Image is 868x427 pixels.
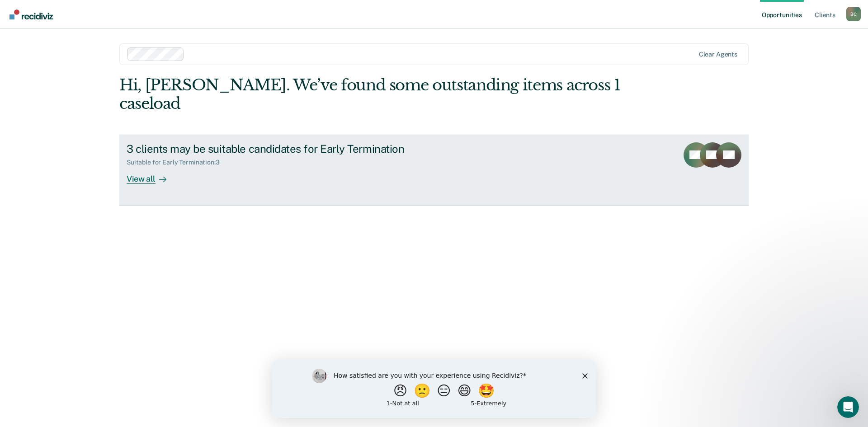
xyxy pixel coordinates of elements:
[837,396,859,418] iframe: Intercom live chat
[119,135,749,206] a: 3 clients may be suitable candidates for Early TerminationSuitable for Early Termination:3View all
[127,159,227,166] div: Suitable for Early Termination : 3
[9,9,53,19] img: Recidiviz
[119,76,623,113] div: Hi, [PERSON_NAME]. We’ve found some outstanding items across 1 caseload
[127,166,177,184] div: View all
[846,7,861,21] button: Profile dropdown button
[699,51,737,58] div: Clear agents
[272,360,596,418] iframe: Survey by Kim from Recidiviz
[127,142,444,155] div: 3 clients may be suitable candidates for Early Termination
[846,7,861,21] div: B C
